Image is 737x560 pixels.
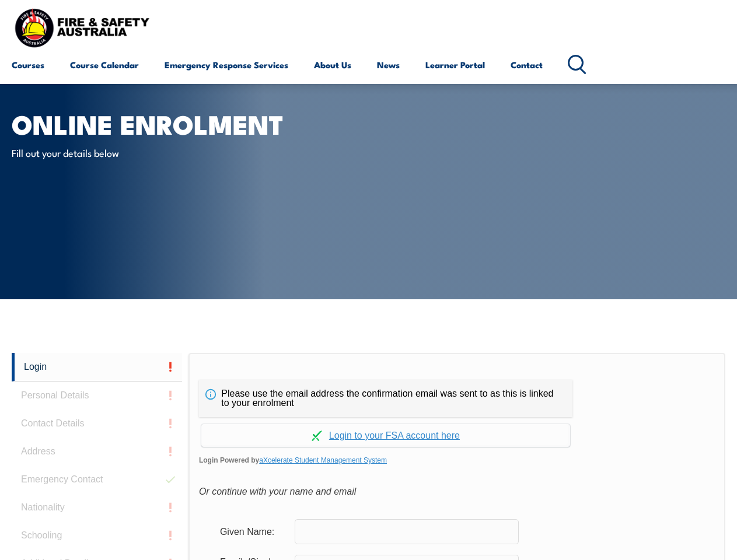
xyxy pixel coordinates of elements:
a: About Us [314,51,351,79]
div: Please use the email address the confirmation email was sent to as this is linked to your enrolment [199,380,572,417]
a: News [377,51,400,79]
span: Login Powered by [199,452,715,469]
a: Contact [511,51,543,79]
h1: Online Enrolment [12,112,300,135]
div: Or continue with your name and email [199,483,715,501]
a: Courses [12,51,44,79]
a: Learner Portal [425,51,485,79]
a: Login [12,353,182,381]
a: Emergency Response Services [165,51,288,79]
img: Log in withaxcelerate [312,430,322,441]
p: Fill out your details below [12,146,225,159]
a: aXcelerate Student Management System [259,456,387,464]
div: Given Name: [211,520,295,542]
a: Course Calendar [70,51,139,79]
